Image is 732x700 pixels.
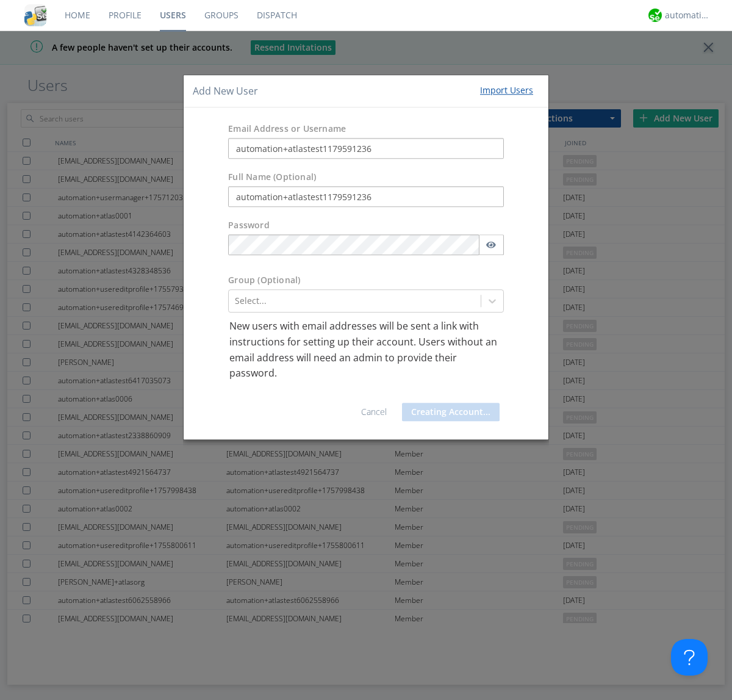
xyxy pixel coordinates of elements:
h4: Add New User [193,84,258,98]
img: cddb5a64eb264b2086981ab96f4c1ba7 [24,4,46,26]
input: e.g. email@address.com, Housekeeping1 [228,139,504,159]
a: Cancel [361,406,387,417]
div: automation+atlas [665,9,711,21]
img: d2d01cd9b4174d08988066c6d424eccd [648,9,662,22]
div: Import Users [480,84,533,96]
label: Group (Optional) [228,275,300,287]
p: New users with email addresses will be sent a link with instructions for setting up their account... [229,319,503,381]
label: Password [228,220,270,232]
label: Email Address or Username [228,123,346,135]
input: Julie Appleseed [228,187,504,207]
button: Creating Account... [402,403,500,421]
label: Full Name (Optional) [228,171,316,184]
